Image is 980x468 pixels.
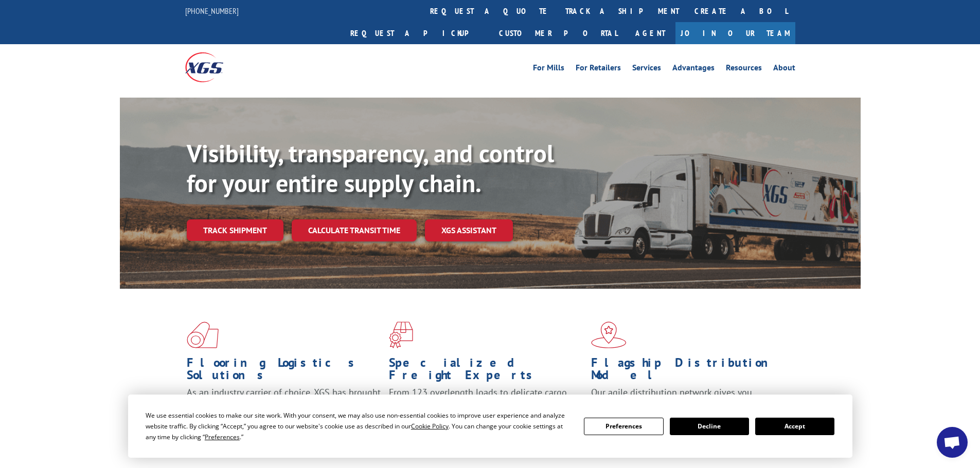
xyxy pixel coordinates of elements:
[670,418,749,435] button: Decline
[726,64,762,75] a: Resources
[937,427,968,458] a: Open chat
[389,386,583,432] p: From 123 overlength loads to delicate cargo, our experienced staff knows the best way to move you...
[389,357,583,386] h1: Specialized Freight Experts
[675,22,795,44] a: Join Our Team
[625,22,675,44] a: Agent
[146,410,572,442] div: We use essential cookies to make our site work. With your consent, we may also use non-essential ...
[591,322,627,348] img: xgs-icon-flagship-distribution-model-red
[584,418,663,435] button: Preferences
[632,64,661,75] a: Services
[187,357,381,386] h1: Flooring Logistics Solutions
[343,22,491,44] a: Request a pickup
[292,219,417,241] a: Calculate transit time
[187,386,381,423] span: As an industry carrier of choice, XGS has brought innovation and dedication to flooring logistics...
[411,422,449,430] span: Cookie Policy
[425,219,513,241] a: XGS ASSISTANT
[672,64,715,75] a: Advantages
[533,64,564,75] a: For Mills
[187,137,554,199] b: Visibility, transparency, and control for your entire supply chain.
[576,64,621,75] a: For Retailers
[185,6,239,16] a: [PHONE_NUMBER]
[491,22,625,44] a: Customer Portal
[591,386,780,410] span: Our agile distribution network gives you nationwide inventory management on demand.
[591,357,786,386] h1: Flagship Distribution Model
[773,64,795,75] a: About
[187,322,219,348] img: xgs-icon-total-supply-chain-intelligence-red
[755,418,834,435] button: Accept
[205,433,240,441] span: Preferences
[187,219,283,241] a: Track shipment
[389,322,413,348] img: xgs-icon-focused-on-flooring-red
[128,395,852,458] div: Cookie Consent Prompt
